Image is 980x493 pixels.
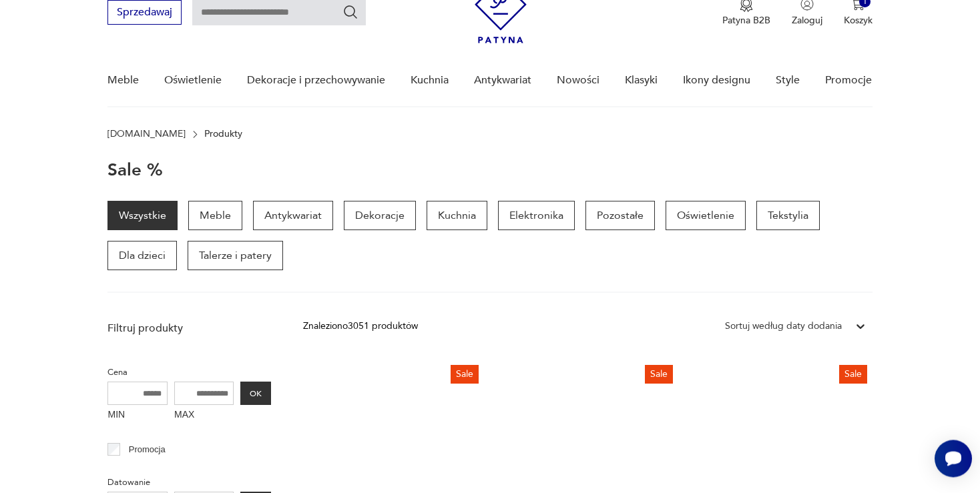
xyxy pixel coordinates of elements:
a: Ikony designu [683,55,750,106]
p: Zaloguj [792,14,822,27]
a: Antykwariat [253,201,333,230]
a: Pozostałe [585,201,655,230]
label: MIN [107,405,168,426]
a: Wszystkie [107,201,178,230]
a: Promocje [825,55,872,106]
a: Oświetlenie [164,55,222,106]
a: Dla dzieci [107,241,177,270]
a: Meble [107,55,139,106]
a: Dekoracje i przechowywanie [247,55,385,106]
a: Nowości [557,55,599,106]
a: Antykwariat [474,55,531,106]
a: Meble [188,201,242,230]
p: Produkty [204,129,242,139]
p: Promocja [129,442,166,457]
a: Klasyki [625,55,658,106]
a: [DOMAIN_NAME] [107,129,186,139]
a: Style [776,55,800,106]
a: Kuchnia [427,201,487,230]
p: Koszyk [844,14,873,27]
a: Kuchnia [411,55,449,106]
p: Cena [107,365,271,380]
div: Znaleziono 3051 produktów [303,319,418,334]
label: MAX [174,405,234,426]
p: Patyna B2B [722,14,770,27]
a: Oświetlenie [666,201,746,230]
p: Filtruj produkty [107,321,271,336]
a: Talerze i patery [188,241,283,270]
iframe: Smartsupp widget button [935,440,972,477]
button: OK [240,382,271,405]
a: Tekstylia [756,201,820,230]
p: Datowanie [107,475,271,490]
a: Sprzedawaj [107,9,182,18]
button: Szukaj [342,4,358,20]
a: Dekoracje [344,201,416,230]
h1: Sale % [107,161,163,179]
div: Sortuj według daty dodania [725,319,842,334]
a: Elektronika [498,201,575,230]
